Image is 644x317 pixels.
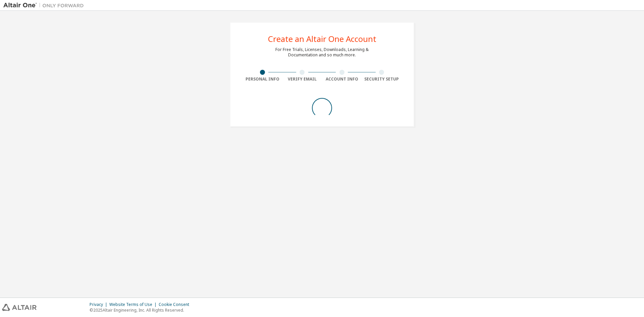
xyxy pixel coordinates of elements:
[282,76,322,82] div: Verify Email
[109,302,159,307] div: Website Terms of Use
[2,304,37,311] img: altair_logo.svg
[3,2,87,9] img: Altair One
[322,76,362,82] div: Account Info
[90,307,193,313] p: © 2025 Altair Engineering, Inc. All Rights Reserved.
[275,47,369,58] div: For Free Trials, Licenses, Downloads, Learning & Documentation and so much more.
[159,302,193,307] div: Cookie Consent
[362,76,402,82] div: Security Setup
[90,302,109,307] div: Privacy
[243,76,282,82] div: Personal Info
[268,35,376,43] div: Create an Altair One Account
